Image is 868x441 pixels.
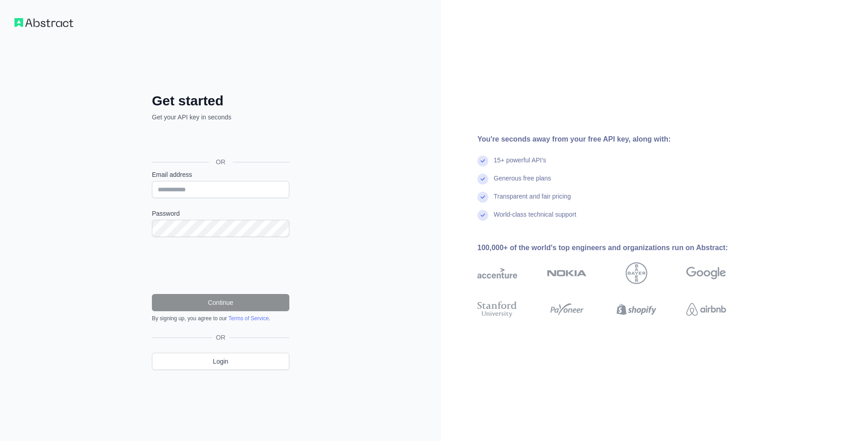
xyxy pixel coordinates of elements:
img: check mark [477,210,488,221]
label: Email address [152,170,289,179]
iframe: reCAPTCHA [152,248,289,283]
label: Password [152,209,289,218]
img: airbnb [686,299,726,319]
a: Terms of Service [228,315,269,322]
p: Get your API key in seconds [152,113,289,122]
div: 100,000+ of the world's top engineers and organizations run on Abstract: [477,242,755,253]
span: OR [212,333,229,342]
div: By signing up, you agree to our . [152,315,289,322]
img: check mark [477,156,488,166]
img: check mark [477,192,488,203]
img: bayer [626,262,647,284]
img: shopify [617,299,656,319]
img: google [686,262,726,284]
img: nokia [547,262,587,284]
div: Generous free plans [494,174,551,192]
div: World-class technical support [494,210,576,228]
button: Continue [152,294,289,311]
div: 15+ powerful API's [494,156,546,174]
div: You're seconds away from your free API key, along with: [477,134,755,145]
iframe: Sign in with Google Button [147,132,292,152]
img: payoneer [547,299,587,319]
span: OR [209,157,233,166]
img: Workflow [14,18,73,27]
img: stanford university [477,299,517,319]
div: Sign in with Google. Opens in new tab [152,132,288,152]
h2: Get started [152,93,289,109]
div: Transparent and fair pricing [494,192,571,210]
a: Login [152,353,289,370]
img: check mark [477,174,488,185]
img: accenture [477,262,517,284]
